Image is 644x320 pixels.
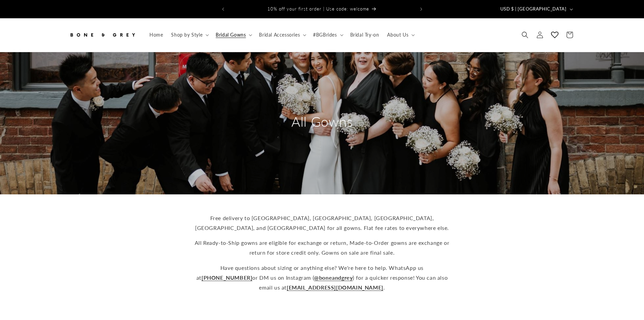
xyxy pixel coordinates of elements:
span: #BGBrides [313,32,337,38]
summary: About Us [383,28,418,42]
button: USD $ | [GEOGRAPHIC_DATA] [496,3,576,16]
a: @boneandgrey [314,274,353,281]
p: All Ready-to-Ship gowns are eligible for exchange or return, Made-to-Order gowns are exchange or ... [190,238,454,258]
summary: Search [518,27,532,42]
a: Bridal Try-on [346,28,383,42]
button: Previous announcement [216,3,231,16]
summary: #BGBrides [309,28,346,42]
span: Shop by Style [171,32,202,38]
a: [PHONE_NUMBER] [201,274,252,281]
span: 10% off your first order | Use code: welcome [267,6,369,12]
span: Home [149,32,163,38]
img: Bone and Grey Bridal [69,27,136,42]
a: [EMAIL_ADDRESS][DOMAIN_NAME] [287,284,383,291]
summary: Shop by Style [167,28,212,42]
summary: Bridal Gowns [212,28,255,42]
h2: All Gowns [258,113,386,130]
span: Bridal Accessories [259,32,300,38]
span: About Us [387,32,408,38]
a: Bone and Grey Bridal [66,25,139,45]
summary: Bridal Accessories [255,28,309,42]
a: Home [145,28,167,42]
span: USD $ | [GEOGRAPHIC_DATA] [500,6,567,13]
button: Next announcement [414,3,429,16]
p: Free delivery to [GEOGRAPHIC_DATA], [GEOGRAPHIC_DATA], [GEOGRAPHIC_DATA], [GEOGRAPHIC_DATA], and ... [190,213,454,233]
span: Bridal Gowns [216,32,246,38]
span: Bridal Try-on [350,32,379,38]
p: Have questions about sizing or anything else? We're here to help. WhatsApp us at or DM us on Inst... [190,263,454,292]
